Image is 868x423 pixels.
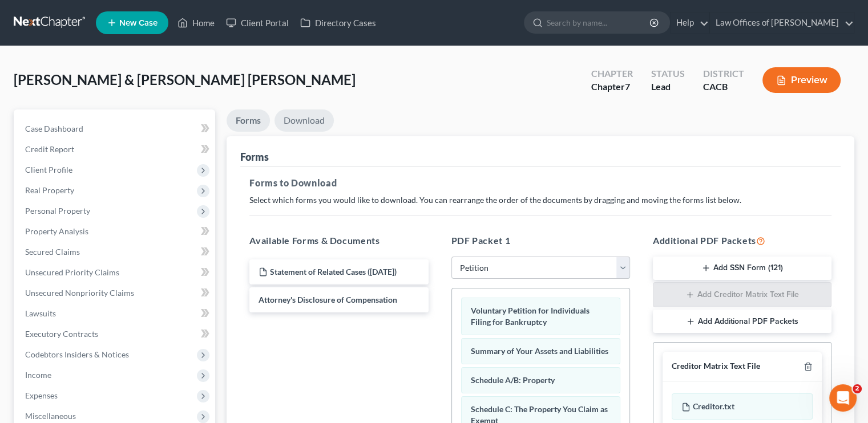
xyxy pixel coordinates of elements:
[25,226,88,236] span: Property Analysis
[25,288,134,298] span: Unsecured Nonpriority Claims
[172,13,220,33] a: Home
[547,12,651,33] input: Search by name...
[16,119,215,139] a: Case Dashboard
[25,411,76,421] span: Miscellaneous
[220,13,294,33] a: Client Portal
[471,306,590,327] span: Voluntary Petition for Individuals Filing for Bankruptcy
[653,310,831,333] button: Add Additional PDF Packets
[672,393,813,420] div: Creditor.txt
[240,150,269,164] div: Forms
[651,67,685,80] div: Status
[25,247,80,257] span: Secured Claims
[591,67,633,80] div: Chapter
[227,109,270,132] a: Forms
[16,262,215,283] a: Unsecured Priority Claims
[16,221,215,242] a: Property Analysis
[710,13,854,33] a: Law Offices of [PERSON_NAME]
[259,295,397,304] span: Attorney's Disclosure of Compensation
[471,375,555,385] span: Schedule A/B: Property
[591,80,633,93] div: Chapter
[16,303,215,324] a: Lawsuits
[249,176,831,190] h5: Forms to Download
[625,81,630,92] span: 7
[25,124,83,133] span: Case Dashboard
[451,234,630,247] h5: PDF Packet 1
[25,144,74,154] span: Credit Report
[25,308,56,318] span: Lawsuits
[25,370,51,380] span: Income
[25,206,90,215] span: Personal Property
[16,283,215,303] a: Unsecured Nonpriority Claims
[829,384,857,412] iframe: Intercom live chat
[25,349,129,359] span: Codebtors Insiders & Notices
[671,13,709,33] a: Help
[853,384,862,393] span: 2
[249,194,831,206] p: Select which forms you would like to download. You can rearrange the order of the documents by dr...
[703,67,744,80] div: District
[25,329,98,339] span: Executory Contracts
[653,234,831,247] h5: Additional PDF Packets
[651,80,685,93] div: Lead
[762,67,841,93] button: Preview
[25,165,72,174] span: Client Profile
[471,346,608,356] span: Summary of Your Assets and Liabilities
[119,19,158,27] span: New Case
[274,109,334,132] a: Download
[703,80,744,93] div: CACB
[25,267,119,277] span: Unsecured Priority Claims
[653,282,831,307] button: Add Creditor Matrix Text File
[14,71,356,88] span: [PERSON_NAME] & [PERSON_NAME] [PERSON_NAME]
[16,139,215,160] a: Credit Report
[16,242,215,262] a: Secured Claims
[672,361,760,372] div: Creditor Matrix Text File
[16,324,215,344] a: Executory Contracts
[249,234,428,247] h5: Available Forms & Documents
[270,267,397,276] span: Statement of Related Cases ([DATE])
[294,13,382,33] a: Directory Cases
[653,257,831,280] button: Add SSN Form (121)
[25,391,58,400] span: Expenses
[25,185,74,195] span: Real Property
